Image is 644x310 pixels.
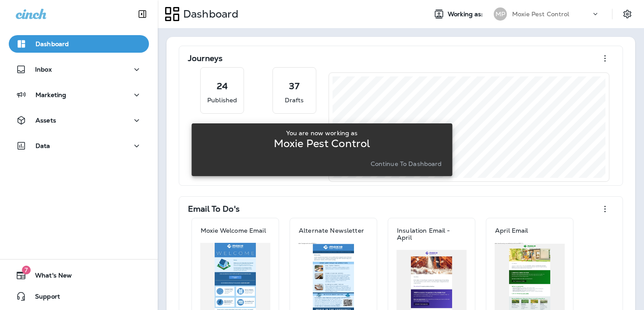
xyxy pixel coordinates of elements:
button: Dashboard [9,35,149,53]
p: Marketing [35,91,66,98]
button: Data [9,137,149,155]
p: Continue to Dashboard [371,160,442,167]
span: Working as: [448,11,485,18]
button: Collapse Sidebar [130,5,155,23]
p: Moxie Pest Control [512,11,570,18]
p: Assets [35,117,56,124]
span: Support [26,293,60,303]
button: 7What's New [9,267,149,284]
button: Support [9,288,149,305]
button: Assets [9,112,149,129]
button: Continue to Dashboard [367,158,446,170]
p: April Email [495,227,528,234]
button: Marketing [9,86,149,104]
span: 7 [22,266,31,274]
p: Journeys [188,54,223,63]
button: Inbox [9,61,149,78]
p: Moxie Pest Control [274,140,371,147]
p: Dashboard [180,7,238,21]
p: Email To Do's [188,205,240,213]
p: You are now working as [286,130,357,137]
p: Dashboard [35,40,69,47]
div: MP [494,7,507,21]
p: Data [35,142,50,149]
span: What's New [26,272,72,282]
button: Settings [619,6,635,22]
p: Inbox [35,66,52,73]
